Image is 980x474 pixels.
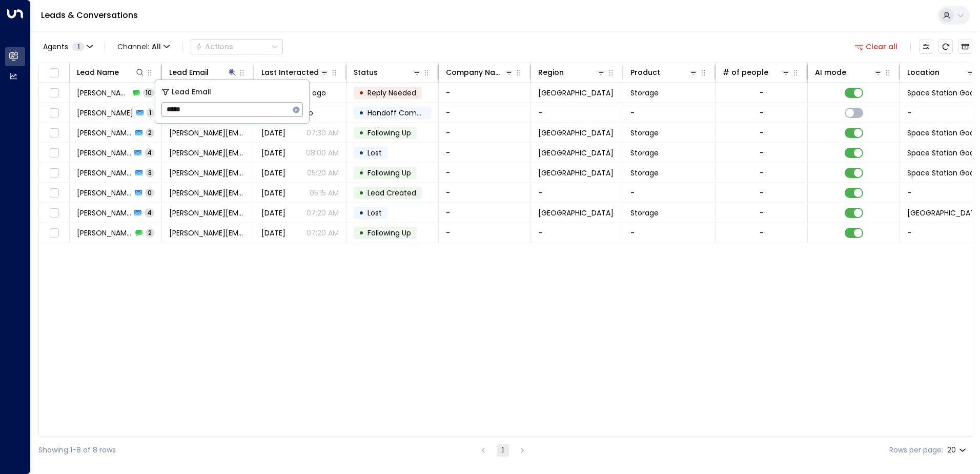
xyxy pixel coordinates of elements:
[169,168,247,178] span: jacqueline.riley1@btinternet.com
[477,444,529,457] nav: pagination navigation
[538,208,614,218] span: Birmingham
[147,108,154,117] span: 1
[143,88,154,97] span: 10
[760,168,764,178] div: -
[630,66,699,78] div: Product
[48,167,60,180] span: Toggle select row
[169,128,247,138] span: jacqueline.riley1@btinternet.com
[359,224,364,242] div: •
[359,104,364,122] div: •
[538,148,614,158] span: Surrey
[760,88,764,98] div: -
[261,128,285,138] span: Yesterday
[538,88,614,98] span: Surrey
[354,66,422,78] div: Status
[146,168,154,177] span: 3
[152,43,161,51] span: All
[261,66,330,78] div: Last Interacted
[169,66,209,78] div: Lead Email
[623,103,716,123] td: -
[77,66,119,78] div: Lead Name
[307,128,339,138] p: 07:30 AM
[760,188,764,198] div: -
[261,168,285,178] span: Aug 23, 2025
[531,223,623,243] td: -
[77,208,131,218] span: Paul Riley
[760,128,764,138] div: -
[446,66,504,78] div: Company Name
[261,228,285,238] span: Aug 30, 2025
[48,227,60,240] span: Toggle select row
[723,66,768,78] div: # of people
[359,124,364,142] div: •
[630,66,660,78] div: Product
[41,9,138,21] a: Leads & Conversations
[307,208,339,218] p: 07:20 AM
[43,43,68,50] span: Agents
[169,228,247,238] span: P.L.Riley@outlook.com
[538,128,614,138] span: Surrey
[760,208,764,218] div: -
[77,188,132,198] span: Jacqueline Riley
[359,204,364,222] div: •
[497,444,509,457] button: page 1
[907,66,975,78] div: Location
[889,445,943,456] label: Rows per page:
[48,127,60,140] span: Toggle select row
[261,208,285,218] span: Sep 03, 2025
[531,103,623,123] td: -
[261,148,285,158] span: Sep 07, 2025
[919,39,933,54] button: Customize
[146,128,154,137] span: 2
[77,66,145,78] div: Lead Name
[48,187,60,200] span: Toggle select row
[367,188,416,198] span: Lead Created
[439,103,531,123] td: -
[72,43,85,51] span: 1
[938,39,953,54] span: Refresh
[77,88,130,98] span: Jacqueline Riley
[538,168,614,178] span: Surrey
[439,203,531,223] td: -
[261,188,285,198] span: Aug 19, 2025
[907,66,940,78] div: Location
[359,184,364,202] div: •
[367,128,411,138] span: Following Up
[815,66,883,78] div: AI mode
[359,144,364,162] div: •
[367,168,411,178] span: Following Up
[439,123,531,143] td: -
[851,39,902,54] button: Clear all
[48,147,60,160] span: Toggle select row
[169,148,247,158] span: jacqueline.riley1@btinternet.com
[169,66,237,78] div: Lead Email
[958,39,972,54] button: Archived Leads
[48,87,60,100] span: Toggle select row
[359,84,364,102] div: •
[630,148,659,158] span: Storage
[760,148,764,158] div: -
[947,443,968,458] div: 20
[146,228,154,237] span: 2
[77,228,132,238] span: Paul Riley
[169,208,247,218] span: P.L.Riley@outlook.com
[439,143,531,163] td: -
[261,66,319,78] div: Last Interacted
[38,39,96,54] button: Agents1
[815,66,846,78] div: AI mode
[630,88,659,98] span: Storage
[538,66,606,78] div: Region
[195,42,233,51] div: Actions
[310,188,339,198] p: 05:15 AM
[306,148,339,158] p: 08:00 AM
[169,188,247,198] span: jacqueline.riley1@btinternet.com
[359,164,364,182] div: •
[307,168,339,178] p: 05:20 AM
[145,148,154,157] span: 4
[113,39,174,54] button: Channel:All
[630,208,659,218] span: Storage
[367,88,416,98] span: Reply Needed
[760,108,764,118] div: -
[623,183,716,203] td: -
[77,168,132,178] span: Jacqueline Riley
